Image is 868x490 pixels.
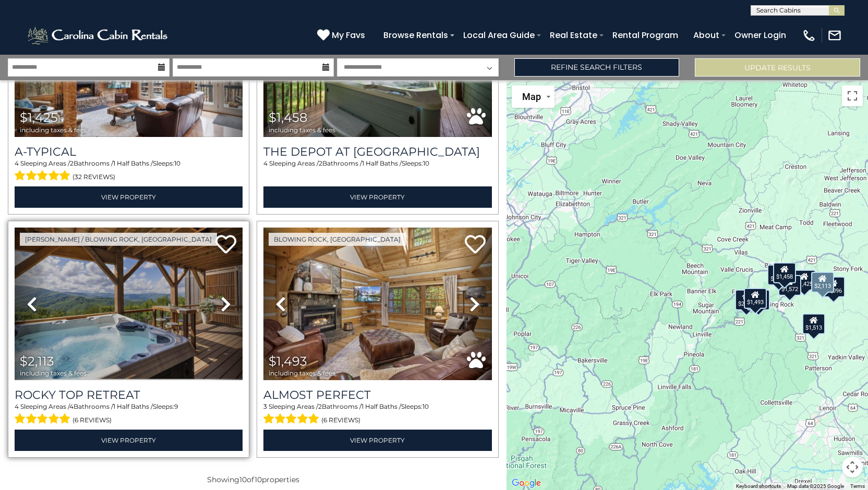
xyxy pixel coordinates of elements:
span: $1,458 [269,110,307,125]
span: 4 [263,159,268,167]
a: Local Area Guide [458,26,540,44]
a: Refine Search Filters [514,58,680,77]
span: 1 Half Baths / [362,159,402,167]
span: 10 [423,403,429,410]
button: Update Results [695,58,860,77]
span: 10 [423,159,429,167]
a: Owner Login [729,26,791,44]
button: Keyboard shortcuts [736,483,781,490]
div: Sleeping Areas / Bathrooms / Sleeps: [263,159,491,184]
span: 4 [15,403,19,410]
a: Rental Program [607,26,683,44]
span: including taxes & fees [269,127,335,133]
a: View Property [15,430,243,451]
span: 2 [318,403,322,410]
span: $1,493 [269,354,307,369]
a: View Property [263,186,491,208]
span: 1 Half Baths / [113,403,153,410]
div: $1,572 [779,274,802,295]
span: (6 reviews) [73,413,112,427]
div: Sleeping Areas / Bathrooms / Sleeps: [263,402,491,427]
a: View Property [263,430,491,451]
span: 4 [15,159,19,167]
a: The Depot at [GEOGRAPHIC_DATA] [263,145,491,159]
span: Map [522,91,541,102]
span: 9 [174,403,178,410]
span: (6 reviews) [321,413,360,427]
a: My Favs [317,29,368,42]
a: About [688,26,725,44]
span: $1,425 [20,110,58,125]
button: Toggle fullscreen view [842,85,863,106]
div: $2,034 [735,290,758,310]
span: 1 Half Baths / [361,403,401,410]
div: $1,425 [793,270,816,291]
a: Add to favorites [215,234,236,256]
img: thumbnail_165237018.jpeg [263,228,491,380]
a: A-Typical [15,145,243,159]
img: mail-regular-white.png [827,28,842,43]
span: (32 reviews) [73,170,115,184]
span: 10 [174,159,180,167]
span: 2 [319,159,322,167]
img: thumbnail_165290616.jpeg [15,228,243,380]
span: My Favs [332,29,365,42]
img: White-1-2.png [26,25,171,46]
button: Map camera controls [842,457,863,478]
h3: The Depot at Fox Den [263,145,491,159]
a: Terms [850,483,865,489]
div: $1,513 [802,313,825,334]
div: $1,493 [744,287,767,308]
a: View Property [15,186,243,208]
a: Real Estate [545,26,602,44]
span: 1 Half Baths / [113,159,153,167]
p: Showing of properties [8,474,499,485]
span: 3 [263,403,267,410]
span: including taxes & fees [20,127,87,133]
img: phone-regular-white.png [802,28,816,43]
span: Map data ©2025 Google [787,483,844,489]
button: Change map style [512,85,554,108]
div: Sleeping Areas / Bathrooms / Sleeps: [15,402,243,427]
span: 4 [69,403,74,410]
a: Almost Perfect [263,388,491,402]
span: 10 [255,475,262,484]
span: including taxes & fees [20,370,87,376]
div: Sleeping Areas / Bathrooms / Sleeps: [15,159,243,184]
div: $1,458 [773,262,796,283]
a: [PERSON_NAME] / Blowing Rock, [GEOGRAPHIC_DATA] [20,233,217,246]
div: $2,113 [811,271,834,292]
span: including taxes & fees [269,370,335,376]
img: Google [509,476,544,490]
a: Blowing Rock, [GEOGRAPHIC_DATA] [269,233,406,246]
a: Browse Rentals [378,26,453,44]
div: $1,916 [767,265,790,285]
span: $2,113 [20,354,54,369]
div: $2,096 [823,276,846,297]
a: Rocky Top Retreat [15,388,243,402]
div: $1,730 [748,289,770,310]
span: 2 [70,159,74,167]
a: Open this area in Google Maps (opens a new window) [509,476,544,490]
span: 10 [239,475,247,484]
